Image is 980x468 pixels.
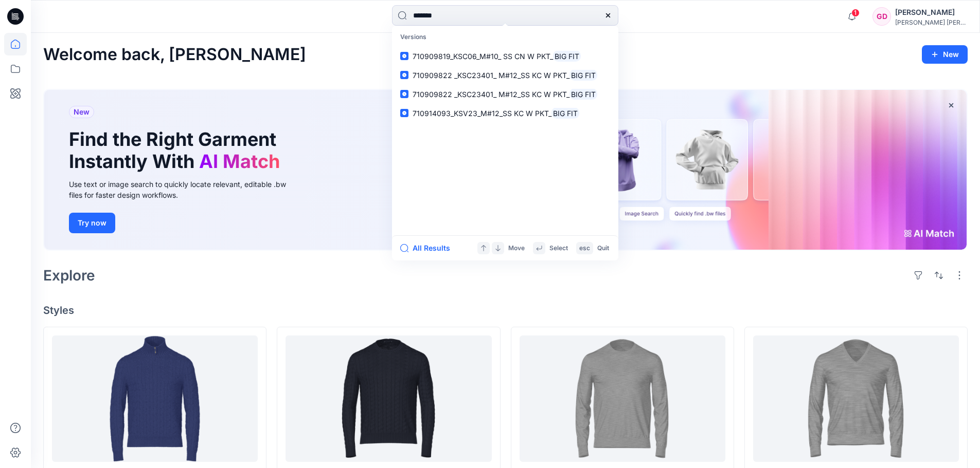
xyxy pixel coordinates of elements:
[394,47,616,66] a: 710909819_KSC06_M#10_ SS CN W PKT_BIG FIT
[413,71,569,80] span: 710909822 _KSC23401_ M#12_SS KC W PKT_
[74,106,90,118] span: New
[394,85,616,104] a: 710909822 _KSC23401_ M#12_SS KC W PKT_BIG FIT
[520,335,725,462] a: 710684957
[400,242,457,254] button: All Results
[69,179,300,200] div: Use text or image search to quickly locate relevant, editable .bw files for faster design workflows.
[895,18,967,26] div: [PERSON_NAME] [PERSON_NAME]
[69,128,285,173] h1: Find the Right Garment Instantly With
[199,150,280,173] span: AI Match
[69,213,115,233] button: Try now
[851,9,860,17] span: 1
[872,7,891,26] div: GD
[43,267,95,284] h2: Explore
[52,335,258,462] a: 710810814
[895,6,967,18] div: [PERSON_NAME]
[43,45,306,64] h2: Welcome back, [PERSON_NAME]
[413,90,569,99] span: 710909822 _KSC23401_ M#12_SS KC W PKT_
[413,109,551,118] span: 710914093_KSV23_M#12_SS KC W PKT_
[922,45,968,64] button: New
[394,66,616,85] a: 710909822 _KSC23401_ M#12_SS KC W PKT_BIG FIT
[549,243,568,254] p: Select
[753,335,959,462] a: 710670789
[597,243,609,254] p: Quit
[551,107,579,119] mark: BIG FIT
[569,88,597,100] mark: BIG FIT
[579,243,590,254] p: esc
[508,243,525,254] p: Move
[394,28,616,47] p: Versions
[286,335,491,462] a: 710775885
[394,104,616,123] a: 710914093_KSV23_M#12_SS KC W PKT_BIG FIT
[569,69,597,81] mark: BIG FIT
[413,52,553,61] span: 710909819_KSC06_M#10_ SS CN W PKT_
[43,304,968,316] h4: Styles
[553,50,581,62] mark: BIG FIT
